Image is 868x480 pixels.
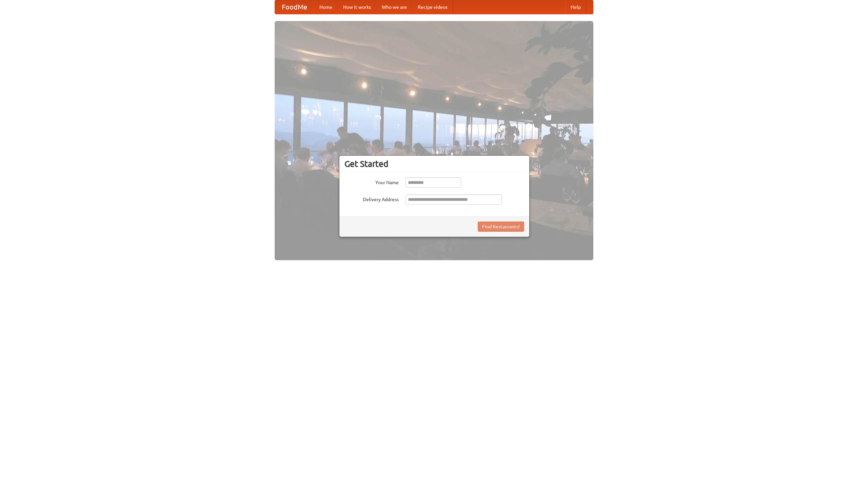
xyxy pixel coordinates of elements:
h3: Get Started [344,159,524,169]
button: Find Restaurants! [478,222,524,232]
label: Delivery Address [344,194,399,203]
a: Who we are [376,0,412,14]
a: FoodMe [275,0,314,14]
a: How it works [338,0,376,14]
label: Your Name [344,177,399,186]
a: Help [565,0,586,14]
a: Home [314,0,338,14]
a: Recipe videos [412,0,453,14]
